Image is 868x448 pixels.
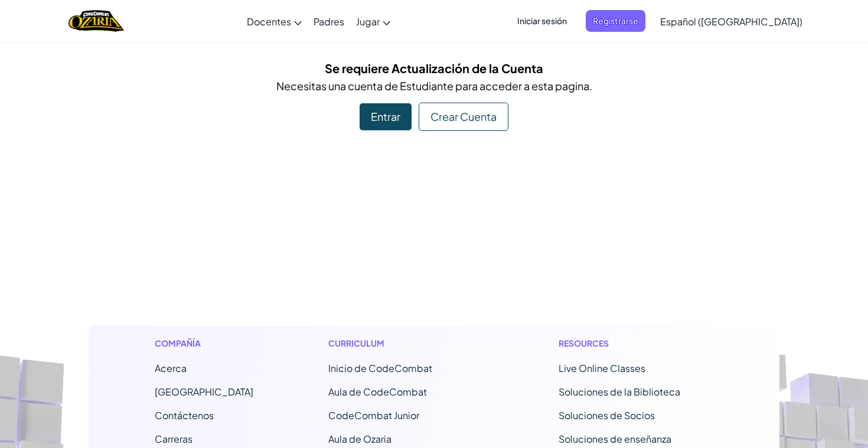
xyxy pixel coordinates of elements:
[68,9,123,33] a: Ozaria by CodeCombat logo
[356,15,380,28] span: Jugar
[155,433,192,445] a: Carreras
[559,433,671,445] a: Soluciones de enseñanza
[328,409,419,421] a: CodeCombat Junior
[308,5,350,37] a: Padres
[155,337,253,350] h1: Compañía
[328,362,432,374] span: Inicio de CodeCombat
[660,15,802,28] span: Español ([GEOGRAPHIC_DATA])
[559,386,680,398] a: Soluciones de la Biblioteca
[510,10,574,32] button: Iniciar sesión
[360,103,412,130] div: Entrar
[328,337,484,350] h1: Curriculum
[247,15,291,28] span: Docentes
[559,337,714,350] h1: Resources
[559,362,645,374] a: Live Online Classes
[241,5,308,37] a: Docentes
[97,59,771,77] h5: Se requiere Actualización de la Cuenta
[328,433,391,445] a: Aula de Ozaria
[155,386,253,398] a: [GEOGRAPHIC_DATA]
[419,103,508,131] div: Crear Cuenta
[328,386,427,398] a: Aula de CodeCombat
[68,9,123,33] img: Home
[97,77,771,94] p: Necesitas una cuenta de Estudiante para acceder a esta pagina.
[155,409,214,421] span: Contáctenos
[559,409,655,421] a: Soluciones de Socios
[654,5,808,37] a: Español ([GEOGRAPHIC_DATA])
[350,5,396,37] a: Jugar
[155,362,187,374] a: Acerca
[586,10,645,32] button: Registrarse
